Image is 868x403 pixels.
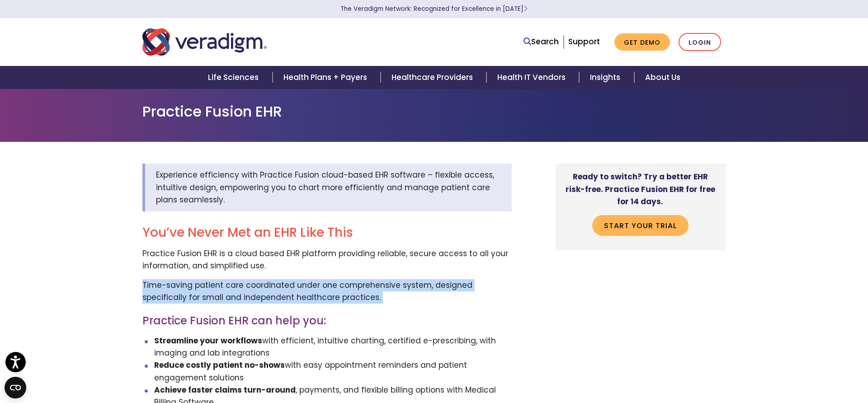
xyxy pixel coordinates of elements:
p: Time-saving patient care coordinated under one comprehensive system, designed specifically for sm... [142,279,512,304]
strong: Streamline your workflows [154,335,262,346]
a: The Veradigm Network: Recognized for Excellence in [DATE]Learn More [340,5,528,13]
a: Health Plans + Payers [273,66,381,89]
li: with easy appointment reminders and patient engagement solutions [154,359,512,384]
h3: Practice Fusion EHR can help you: [142,314,512,328]
h1: Practice Fusion EHR [142,103,726,120]
span: Learn More [524,5,528,13]
li: with efficient, intuitive charting, certified e-prescribing, with imaging and lab integrations [154,335,512,359]
h2: You’ve Never Met an EHR Like This [142,225,512,240]
a: Search [524,36,559,48]
p: Practice Fusion EHR is a cloud based EHR platform providing reliable, secure access to all your i... [142,248,512,272]
strong: Ready to switch? Try a better EHR risk-free. Practice Fusion EHR for free for 14 days. [566,171,715,206]
button: Open CMP widget [5,377,26,398]
a: About Us [634,66,691,89]
a: Start your trial [592,215,689,236]
strong: Reduce costly patient no-shows [154,360,285,370]
a: Login [679,33,721,52]
a: Get Demo [614,33,670,51]
a: Support [568,36,600,47]
iframe: Drift Chat Widget [823,358,857,392]
a: Healthcare Providers [381,66,486,89]
img: Veradigm logo [142,27,267,57]
a: Life Sciences [197,66,272,89]
strong: Achieve faster claims turn-around [154,384,296,395]
a: Health IT Vendors [486,66,579,89]
span: Experience efficiency with Practice Fusion cloud-based EHR software – flexible access, intuitive ... [156,169,494,205]
a: Insights [579,66,634,89]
